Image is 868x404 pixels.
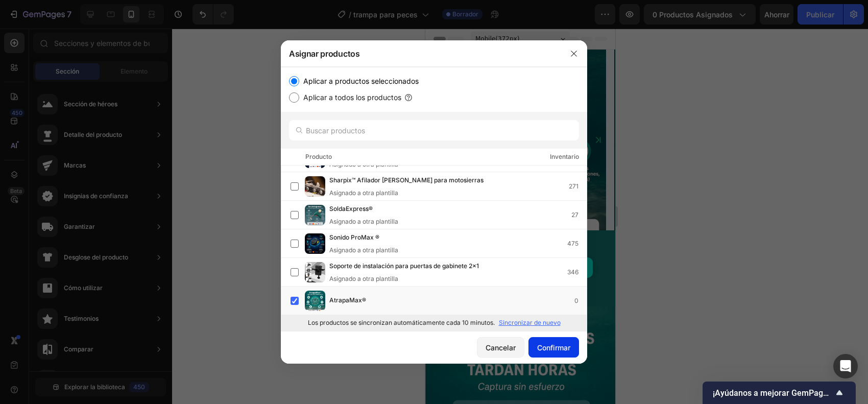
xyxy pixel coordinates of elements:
[567,268,578,276] font: 346
[305,153,332,160] font: Producto
[289,120,579,140] input: Buscar productos
[189,21,370,202] img: gempages_582554952535114713-80ff4bbc-d7ff-42b3-9ac3-f4afd2ac58ca.webp
[164,102,182,120] button: Carousel Next Arrow
[23,229,167,249] a: COMPRA Y PAGA EN CASA 🚚
[329,246,398,254] font: Asignado a otra plantilla
[833,354,858,378] div: Abrir Intercom Messenger
[329,262,479,270] font: Soporte de instalación para puertas de gabinete 2x1
[303,93,401,102] font: Aplicar a todos los productos
[713,388,834,398] font: ¡Ayúdanos a mejorar GemPages!
[537,343,570,352] font: Confirmar
[305,233,325,254] img: imagen del producto
[329,189,398,197] font: Asignado a otra plantilla
[305,205,325,225] img: imagen del producto
[289,49,360,59] font: Asignar productos
[499,319,561,326] font: Sincronizar de nuevo
[35,233,155,245] span: COMPRA Y PAGA EN CASA 🚚
[329,176,484,184] font: Sharpix™ Afilador [PERSON_NAME] para motosierras
[46,209,101,229] div: $79,700
[329,218,398,225] font: Asignado a otra plantilla
[567,240,578,247] font: 475
[486,343,516,352] font: Cancelar
[303,77,419,85] font: Aplicar a productos seleccionados
[105,211,144,227] div: $122,615
[713,387,846,399] button: Mostrar encuesta - ¡Ayúdanos a mejorar GemPages!
[308,319,495,326] font: Los productos se sincronizan automáticamente cada 10 minutos.
[550,153,579,160] font: Inventario
[305,176,325,197] img: imagen del producto
[50,5,94,15] span: Mobile ( 372 px)
[329,160,398,168] font: Asignado a otra plantilla
[329,205,373,212] font: SoldaExpress®
[574,297,578,304] font: 0
[329,275,398,282] font: Asignado a otra plantilla
[477,337,524,358] button: Cancelar
[569,182,578,190] font: 271
[329,233,379,241] font: Sonido ProMax ®
[329,296,366,304] font: AtrapaMax®
[8,102,26,120] button: Carousel Back Arrow
[528,337,579,358] button: Confirmar
[305,291,325,311] img: imagen del producto
[305,262,325,282] img: imagen del producto
[571,211,578,219] font: 27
